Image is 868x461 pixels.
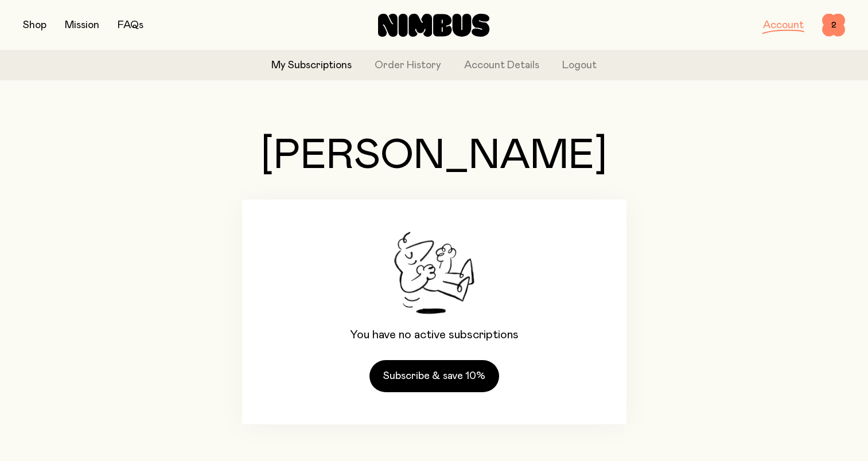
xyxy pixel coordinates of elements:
a: Subscribe & save 10% [369,360,499,392]
a: My Subscriptions [271,58,352,73]
button: Logout [562,58,597,73]
a: Account Details [464,58,539,73]
h1: [PERSON_NAME] [242,135,626,177]
a: FAQs [118,20,143,30]
a: Mission [65,20,99,30]
a: Account [763,20,804,30]
p: You have no active subscriptions [350,328,519,342]
a: Order History [375,58,441,73]
button: 2 [822,14,845,37]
